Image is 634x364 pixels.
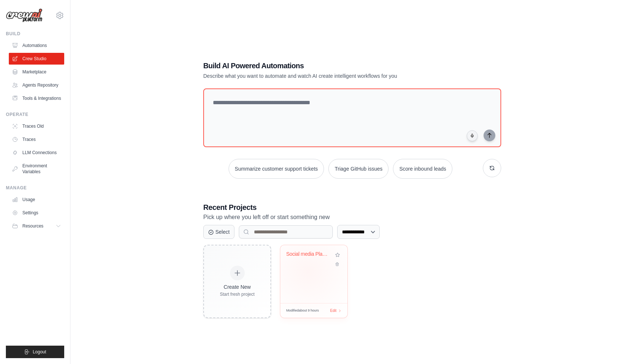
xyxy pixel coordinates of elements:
[9,134,64,145] a: Traces
[33,349,46,355] span: Logout
[9,194,64,205] a: Usage
[6,185,64,191] div: Manage
[328,159,389,179] button: Triage GitHub issues
[203,202,501,212] h3: Recent Projects
[229,159,324,179] button: Summarize customer support tickets
[9,207,64,219] a: Settings
[9,66,64,78] a: Marketplace
[6,8,43,23] img: Logo
[467,130,478,141] button: Click to speak your automation idea
[393,159,452,179] button: Score inbound leads
[9,120,64,132] a: Traces Old
[203,212,501,222] p: Pick up where you left off or start something new
[203,61,450,71] h1: Build AI Powered Automations
[9,40,64,51] a: Automations
[9,147,64,159] a: LLM Connections
[203,225,234,239] button: Select
[220,291,255,297] div: Start fresh project
[6,31,64,37] div: Build
[9,53,64,65] a: Crew Studio
[330,308,336,313] span: Edit
[334,261,342,268] button: Delete project
[6,112,64,117] div: Operate
[286,308,319,313] span: Modified about 9 hours
[203,72,450,80] p: Describe what you want to automate and watch AI create intelligent workflows for you
[334,251,342,259] button: Add to favorites
[286,251,331,258] div: Social media Planner
[9,220,64,232] button: Resources
[6,346,64,358] button: Logout
[9,79,64,91] a: Agents Repository
[220,283,255,291] div: Create New
[9,160,64,178] a: Environment Variables
[9,92,64,104] a: Tools & Integrations
[483,159,501,177] button: Get new suggestions
[22,223,43,229] span: Resources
